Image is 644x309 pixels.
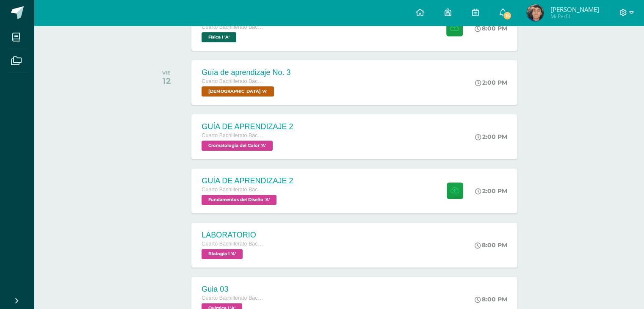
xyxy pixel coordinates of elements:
div: 12 [162,76,171,86]
div: LABORATORIO [202,231,265,240]
span: Cuarto Bachillerato Bachillerato en CCLL con Orientación en Diseño Gráfico [202,241,265,247]
div: 8:00 PM [475,241,507,249]
div: 2:00 PM [475,187,507,195]
span: Cuarto Bachillerato Bachillerato en CCLL con Orientación en Diseño Gráfico [202,187,265,193]
span: Mi Perfil [550,13,599,20]
span: 15 [503,11,512,20]
span: Física I 'A' [202,32,236,42]
div: 8:00 PM [475,25,507,32]
span: Cuarto Bachillerato Bachillerato en CCLL con Orientación en Diseño Gráfico [202,295,265,301]
div: GUÍA DE APRENDIZAJE 2 [202,122,293,131]
div: 2:00 PM [475,133,507,141]
div: 2:00 PM [475,79,507,86]
div: VIE [162,70,171,76]
div: Guía de aprendizaje No. 3 [202,68,290,77]
div: Guia 03 [202,285,265,294]
img: 0d74eeb2ba3bef1758afca8a13c7b09a.png [527,4,544,21]
span: Cuarto Bachillerato Bachillerato en CCLL con Orientación en Diseño Gráfico [202,78,265,84]
span: [PERSON_NAME] [550,5,599,14]
span: Biblia 'A' [202,86,274,97]
span: Biología I 'A' [202,249,243,259]
span: Cuarto Bachillerato Bachillerato en CCLL con Orientación en Diseño Gráfico [202,132,265,138]
span: Cromatología del Color 'A' [202,141,273,151]
span: Fundamentos del Diseño 'A' [202,195,276,205]
div: 8:00 PM [475,295,507,303]
div: GUÍA DE APRENDIZAJE 2 [202,177,293,185]
span: Cuarto Bachillerato Bachillerato en CCLL con Orientación en Diseño Gráfico [202,24,265,30]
